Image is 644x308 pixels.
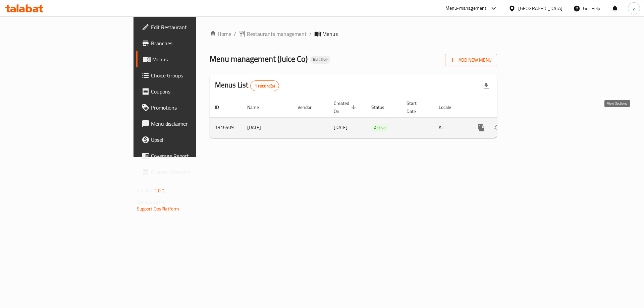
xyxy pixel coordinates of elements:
[154,186,165,195] span: 1.0.0
[334,99,358,115] span: Created On
[242,117,292,138] td: [DATE]
[151,87,236,96] span: Coupons
[489,120,505,136] button: Change Status
[518,5,562,12] div: [GEOGRAPHIC_DATA]
[152,55,236,63] span: Menus
[210,97,543,138] table: enhanced table
[251,83,279,89] span: 1 record(s)
[633,5,635,12] span: y
[371,124,388,132] span: Active
[151,120,236,128] span: Menu disclaimer
[136,132,241,148] a: Upsell
[310,56,330,64] div: Inactive
[215,80,279,91] h2: Menus List
[445,4,487,12] div: Menu-management
[310,57,330,62] span: Inactive
[433,117,468,138] td: All
[136,83,241,100] a: Coupons
[151,104,236,112] span: Promotions
[439,103,460,111] span: Locale
[136,19,241,35] a: Edit Restaurant
[478,78,494,94] div: Export file
[239,30,307,38] a: Restaurants management
[151,152,236,160] span: Coverage Report
[401,117,433,138] td: -
[210,51,308,66] span: Menu management ( Juice Co )
[450,56,492,64] span: Add New Menu
[309,30,312,38] li: /
[371,103,393,111] span: Status
[247,30,307,38] span: Restaurants management
[136,51,241,67] a: Menus
[137,198,168,206] span: Get support on:
[298,103,320,111] span: Vendor
[136,100,241,116] a: Promotions
[473,120,489,136] button: more
[151,136,236,144] span: Upsell
[322,30,338,38] span: Menus
[468,97,543,118] th: Actions
[136,67,241,83] a: Choice Groups
[334,123,347,132] span: [DATE]
[250,80,279,91] div: Total records count
[215,103,228,111] span: ID
[151,23,236,31] span: Edit Restaurant
[247,103,268,111] span: Name
[151,168,236,176] span: Grocery Checklist
[137,204,179,213] a: Support.OpsPlatform
[136,116,241,132] a: Menu disclaimer
[136,35,241,51] a: Branches
[151,39,236,47] span: Branches
[210,30,497,38] nav: breadcrumb
[407,99,425,115] span: Start Date
[151,71,236,79] span: Choice Groups
[137,186,153,195] span: Version:
[445,54,497,66] button: Add New Menu
[136,148,241,164] a: Coverage Report
[136,164,241,180] a: Grocery Checklist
